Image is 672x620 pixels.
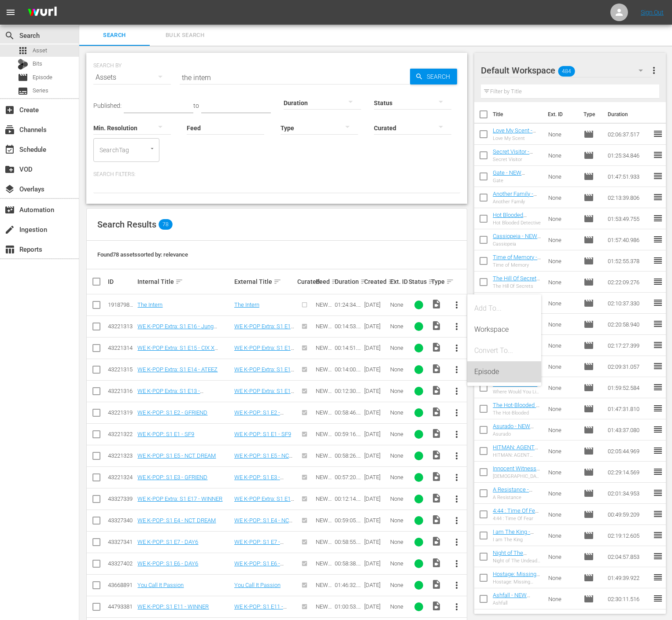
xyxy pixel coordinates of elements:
[545,462,580,483] td: None
[653,466,663,477] span: reorder
[108,409,135,416] div: 43221319
[493,571,540,597] a: Hostage: Missing Celebrity (Dubbed) - NEW K.MOVIES - SSTV - 202504
[604,250,653,271] td: 01:52:55.378
[431,536,442,547] span: Video
[653,171,663,181] span: reorder
[137,345,218,358] a: WE K-POP Extra: S1 E15 - CIX X [PERSON_NAME]
[18,45,28,56] span: Asset
[545,145,580,166] td: None
[85,30,144,40] span: Search
[493,148,535,168] a: Secret Visitor - NEW K.MOVIES - SSTV - 202509
[93,171,460,178] p: Search Filters:
[234,388,294,401] a: WE K-POP Extra: S1 E13 - MOMOLAND
[493,444,539,470] a: HITMAN: AGENT JUN - NEW K.MOVIES - SSTV - 202505
[137,431,194,437] a: WE K-POP: S1 E1 - SF9
[155,30,215,40] span: Bulk Search
[335,366,362,373] div: 00:14:00.447
[493,241,541,247] div: Cassiopeia
[545,314,580,335] td: None
[364,452,388,459] div: [DATE]
[583,129,594,139] span: Episode
[583,319,594,330] span: Episode
[108,517,135,524] div: 43327340
[431,342,442,352] span: Video
[583,467,594,477] span: Episode
[390,345,406,351] div: None
[641,9,664,16] a: Sign Out
[108,323,135,330] div: 43221313
[33,59,42,68] span: Bits
[545,166,580,187] td: None
[335,495,362,502] div: 00:12:14.633
[4,224,15,235] span: Ingestion
[653,530,663,540] span: reorder
[431,276,443,287] div: Type
[390,301,406,308] div: None
[545,377,580,398] td: None
[604,398,653,419] td: 01:47:31.810
[653,192,663,202] span: reorder
[21,2,63,23] img: ans4CAIJ8jUAAAAAAAAAAAAAAAAAAAAAAAAgQb4GAAAAAAAAAAAAAAAAAAAAAAAAJMjXAAAAAAAAAAAAAAAAAAAAAAAAgAT5G...
[97,219,156,230] span: Search Results
[137,323,217,343] a: WE K-POP Extra: S1 E16 - Jung Sewoon X Rocket Punch X PurpleBeck
[364,366,388,373] div: [DATE]
[33,86,48,95] span: Series
[446,294,467,316] button: more_vert
[493,402,539,422] a: The Hot-Blooded - NEW K.MOVIES - SSTV - 202506
[451,407,462,418] span: more_vert
[446,510,467,531] button: more_vert
[390,495,406,502] div: None
[583,382,594,393] span: Episode
[137,582,184,588] a: You Call It Passion
[364,474,388,481] div: [DATE]
[234,582,281,588] a: You Call It Passion
[234,452,292,466] a: WE K-POP: S1 E5 - NCT DREAM
[493,528,535,548] a: I am The King - NEW K.MOVIES - SSTV - 202504
[431,471,442,482] span: Video
[451,343,462,353] span: more_vert
[331,278,339,286] span: sort
[653,340,663,350] span: reorder
[446,467,467,488] button: more_vert
[653,297,663,308] span: reorder
[493,410,541,416] div: The Hot-Blooded
[33,46,47,55] span: Asset
[583,277,594,287] span: Episode
[364,276,388,287] div: Created
[451,580,462,591] span: more_vert
[653,128,663,139] span: reorder
[493,550,539,576] a: Night of The Undead (Dubbed) - NEW K.MOVIES - SSTV - 202504
[431,385,442,396] span: Video
[423,69,457,84] span: Search
[137,539,198,545] a: WE K-POP: S1 E7 - DAY6
[558,62,575,81] span: 484
[137,301,162,308] a: The Intern
[583,404,594,414] span: Episode
[545,250,580,271] td: None
[446,381,467,402] button: more_vert
[493,220,541,226] div: Hot Blooded Detective
[431,428,442,439] span: Video
[137,474,207,481] a: WE K-POP: S1 E3 - GFRIEND
[108,366,135,373] div: 43221315
[451,451,462,461] span: more_vert
[604,271,653,293] td: 02:22:09.276
[234,495,294,509] a: WE K-POP Extra: S1 E17 - WINNER
[5,7,16,18] span: menu
[431,363,442,374] span: Video
[364,409,388,416] div: [DATE]
[451,429,462,440] span: more_vert
[474,361,534,382] div: Episode
[583,509,594,520] span: Episode
[108,345,135,351] div: 43221314
[446,532,467,553] button: more_vert
[604,208,653,229] td: 01:53:49.755
[545,293,580,314] td: None
[364,301,388,308] div: [DATE]
[446,424,467,445] button: more_vert
[604,293,653,314] td: 02:10:37.330
[583,425,594,435] span: Episode
[137,388,203,401] a: WE K-POP Extra: S1 E13 - MOMOLAND
[493,452,541,458] div: HITMAN: AGENT [PERSON_NAME]
[451,472,462,483] span: more_vert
